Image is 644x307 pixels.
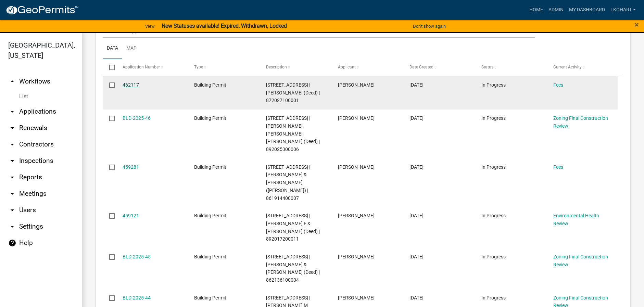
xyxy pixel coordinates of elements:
[162,23,287,29] strong: New Statuses available! Expired, Withdrawn, Locked
[194,164,226,170] span: Building Permit
[409,65,433,69] span: Date Created
[338,213,375,218] span: Lori Kohart
[527,3,546,16] a: Home
[103,59,116,76] datatable-header-cell: Select
[546,3,566,16] a: Admin
[194,254,226,259] span: Building Permit
[410,21,449,32] button: Don't show again
[338,295,375,300] span: Lori Kohart
[481,254,506,259] span: In Progress
[194,65,203,69] span: Type
[338,82,375,88] span: Lori Kohart
[553,65,582,69] span: Current Activity
[8,140,16,149] i: arrow_drop_down
[266,82,320,103] span: 26142 Q AVE | Tomlinson, Julie Ann (Deed) | 872027100001
[338,65,356,69] span: Applicant
[123,254,151,259] a: BLD-2025-45
[8,190,16,198] i: arrow_drop_down
[475,59,547,76] datatable-header-cell: Status
[338,254,375,259] span: Lori Kohart
[123,82,139,88] a: 462117
[266,213,320,242] span: 12051 MM AVE | Aldinger, Douglas E & Joanne K (Deed) | 892017200011
[403,59,475,76] datatable-header-cell: Date Created
[409,295,424,300] span: 07/18/2025
[188,59,260,76] datatable-header-cell: Type
[409,254,424,259] span: 07/29/2025
[8,222,16,231] i: arrow_drop_down
[566,3,608,16] a: My Dashboard
[266,254,320,283] span: 33321 MM AVE | Thompson, Donald G & Teri Lynn (Deed) | 862136100004
[8,107,16,116] i: arrow_drop_down
[8,124,16,132] i: arrow_drop_down
[8,157,16,165] i: arrow_drop_down
[481,115,506,121] span: In Progress
[194,295,226,300] span: Building Permit
[8,173,16,181] i: arrow_drop_down
[409,115,424,121] span: 08/11/2025
[194,82,226,88] span: Building Permit
[8,206,16,214] i: arrow_drop_down
[266,65,287,69] span: Description
[409,82,424,88] span: 08/11/2025
[123,65,160,69] span: Application Number
[122,38,141,60] a: Map
[553,164,563,170] a: Fees
[260,59,331,76] datatable-header-cell: Description
[481,82,506,88] span: In Progress
[409,164,424,170] span: 08/05/2025
[123,115,151,121] a: BLD-2025-46
[266,115,320,152] span: 27210 145TH ST | Campbell, Jaysen D Campbell, Madison M (Deed) | 892025300006
[634,20,639,29] span: ×
[481,295,506,300] span: In Progress
[634,21,639,29] button: Close
[481,164,506,170] span: In Progress
[8,239,16,247] i: help
[194,115,226,121] span: Building Permit
[331,59,403,76] datatable-header-cell: Applicant
[553,213,599,226] a: Environmental Health Review
[409,213,424,218] span: 08/04/2025
[481,213,506,218] span: In Progress
[8,77,16,86] i: arrow_drop_up
[116,59,188,76] datatable-header-cell: Application Number
[194,213,226,218] span: Building Permit
[103,38,122,60] a: Data
[123,164,139,170] a: 459281
[553,115,608,129] a: Zoning Final Construction Review
[338,164,375,170] span: Kendall Lienemann
[546,59,618,76] datatable-header-cell: Current Activity
[553,82,563,88] a: Fees
[608,3,639,16] a: lkohart
[123,295,151,300] a: BLD-2025-44
[338,115,375,121] span: Kendall Lienemann
[142,21,157,32] a: View
[266,164,310,201] span: 31075 Y AVE | Hauser, Daniel D & Cynthia M (Deed) | 861914400007
[481,65,493,69] span: Status
[553,254,608,267] a: Zoning Final Construction Review
[123,213,139,218] a: 459121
